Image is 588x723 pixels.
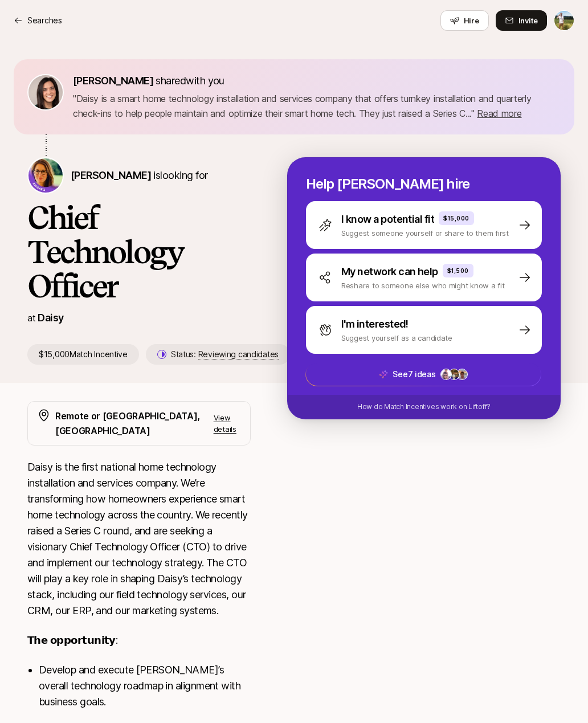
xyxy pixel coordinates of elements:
[71,168,207,183] p: is looking for
[477,108,521,119] span: Read more
[443,214,469,223] p: $15,000
[28,158,63,193] img: Rebecca Hochreiter
[27,14,62,27] p: Searches
[393,367,435,381] p: See 7 ideas
[447,266,469,275] p: $1,500
[457,369,467,379] img: ACg8ocJgLS4_X9rs-p23w7LExaokyEoWgQo9BGx67dOfttGDosg=s160-c
[554,10,574,31] button: Tyler Kieft
[39,662,251,710] p: Develop and execute [PERSON_NAME]’s overall technology roadmap in alignment with business goals.
[341,227,509,239] p: Suggest someone yourself or share to them first
[73,73,229,89] p: shared
[27,311,35,325] p: at
[28,75,63,109] img: 71d7b91d_d7cb_43b4_a7ea_a9b2f2cc6e03.jpg
[357,402,491,412] p: How do Match Incentives work on Liftoff?
[27,201,251,303] h1: Chief Technology Officer
[73,91,561,121] p: " Daisy is a smart home technology installation and services company that offers turnkey installa...
[464,15,479,26] span: Hire
[554,11,574,30] img: Tyler Kieft
[341,264,438,280] p: My network can help
[55,409,214,438] p: Remote or [GEOGRAPHIC_DATA], [GEOGRAPHIC_DATA]
[341,211,434,227] p: I know a potential fit
[306,176,542,192] p: Help [PERSON_NAME] hire
[38,312,63,324] a: Daisy
[214,412,241,435] p: View details
[518,15,538,26] span: Invite
[449,369,459,379] img: 3e3d117b_59e3_403d_8885_bc4b4df50e5e.jpg
[73,75,153,87] span: [PERSON_NAME]
[496,10,547,31] button: Invite
[441,369,451,379] img: ACg8ocInyrGrb4MC9uz50sf4oDbeg82BTXgt_Vgd6-yBkTRc-xTs8ygV=s160-c
[27,632,251,648] p: 𝗧𝗵𝗲 𝗼𝗽𝗽𝗼𝗿𝘁𝘂𝗻𝗶𝘁𝘆:
[341,280,505,291] p: Reshare to someone else who might know a fit
[27,459,251,619] p: Daisy is the first national home technology installation and services company. We’re transforming...
[341,332,452,344] p: Suggest yourself as a candidate
[171,348,279,361] p: Status:
[198,349,279,360] span: Reviewing candidates
[341,316,409,332] p: I'm interested!
[440,10,489,31] button: Hire
[27,344,139,365] p: $15,000 Match Incentive
[305,362,541,386] button: See7 ideas
[186,75,224,87] span: with you
[71,169,151,181] span: [PERSON_NAME]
